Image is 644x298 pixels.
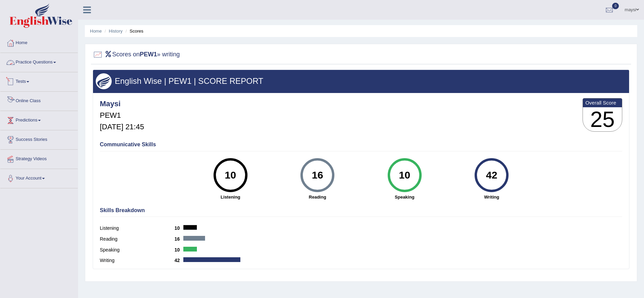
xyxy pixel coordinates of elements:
b: 10 [174,247,183,253]
img: wings.png [96,73,112,89]
label: Reading [100,236,174,243]
label: Listening [100,225,174,232]
strong: Listening [190,194,270,200]
h4: Communicative Skills [100,142,622,148]
h3: English Wise | PEW1 | SCORE REPORT [96,77,626,86]
b: 42 [174,258,183,263]
h3: 25 [583,107,622,132]
h5: PEW1 [100,111,144,119]
strong: Reading [277,194,357,200]
a: Strategy Videos [0,150,78,167]
label: Speaking [100,246,174,254]
a: Home [90,29,102,34]
a: Home [0,34,78,51]
strong: Speaking [364,194,444,200]
div: 10 [218,161,243,189]
div: 10 [392,161,417,189]
div: 42 [479,161,504,189]
b: Overall Score [585,100,620,106]
h4: Maysi [100,100,144,108]
div: 16 [305,161,330,189]
a: Your Account [0,169,78,186]
b: 10 [174,225,183,231]
a: History [109,29,123,34]
h5: [DATE] 21:45 [100,123,144,131]
a: Practice Questions [0,53,78,70]
a: Predictions [0,111,78,128]
a: Success Stories [0,130,78,147]
h4: Skills Breakdown [100,207,622,213]
strong: Writing [452,194,532,200]
a: Tests [0,72,78,89]
span: 0 [612,3,619,9]
a: Online Class [0,92,78,109]
li: Scores [124,28,144,34]
label: Writing [100,257,174,264]
h2: Scores on » writing [93,50,180,60]
b: PEW1 [140,51,157,58]
b: 16 [174,236,183,242]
